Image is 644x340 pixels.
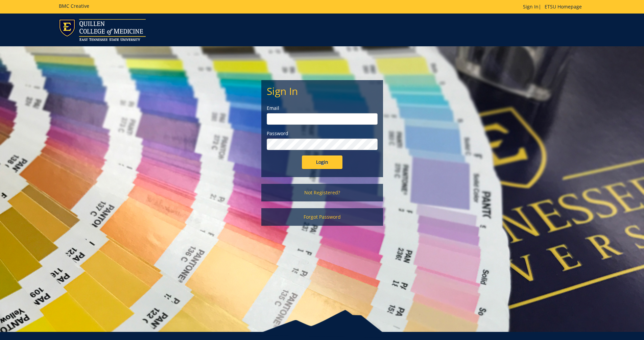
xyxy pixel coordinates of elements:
a: Forgot Password [261,208,383,226]
label: Password [267,130,378,137]
h2: Sign In [267,86,378,97]
a: Not Registered? [261,184,383,201]
p: | [523,3,585,10]
h5: BMC Creative [59,3,89,8]
input: Login [302,155,342,169]
a: ETSU Homepage [541,3,585,10]
a: Sign In [523,3,539,10]
img: ETSU logo [59,19,146,41]
label: Email [267,105,378,112]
